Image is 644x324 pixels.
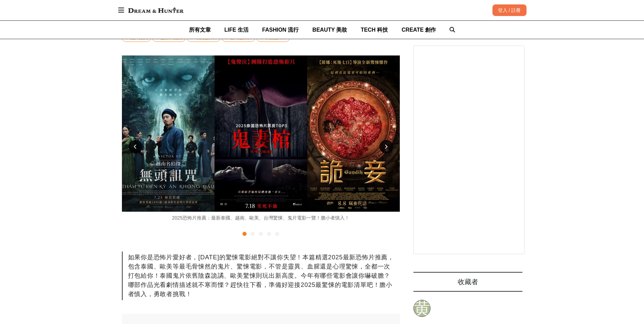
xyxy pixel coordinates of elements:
a: 黄 [413,300,430,317]
div: 如果你是恐怖片愛好者，[DATE]的驚悚電影絕對不讓你失望！本篇精選2025最新恐怖片推薦，包含泰國、歐美等最毛骨悚然的鬼片、驚悚電影，不管是靈異、血腥還是心理驚悚，全都一次打包給你！泰國鬼片依... [122,252,400,300]
img: 6e784b59-718b-4d33-a84e-4d60d1197db7.jpg [122,55,400,212]
a: TECH 科技 [361,21,388,39]
img: Dream & Hunter [125,4,187,16]
span: LIFE 生活 [224,27,249,33]
span: BEAUTY 美妝 [312,27,347,33]
span: TECH 科技 [361,27,388,33]
a: BEAUTY 美妝 [312,21,347,39]
a: 所有文章 [189,21,211,39]
span: 收藏者 [458,278,478,286]
span: CREATE 創作 [402,27,436,33]
div: 登入 / 註冊 [492,4,527,16]
span: FASHION 流行 [262,27,299,33]
a: FASHION 流行 [262,21,299,39]
a: CREATE 創作 [402,21,436,39]
div: 2025恐怖片推薦：最新泰國、越南、歐美、台灣驚悚、鬼片電影一覽！膽小者慎入！ [122,214,400,222]
a: LIFE 生活 [224,21,249,39]
span: 所有文章 [189,27,211,33]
